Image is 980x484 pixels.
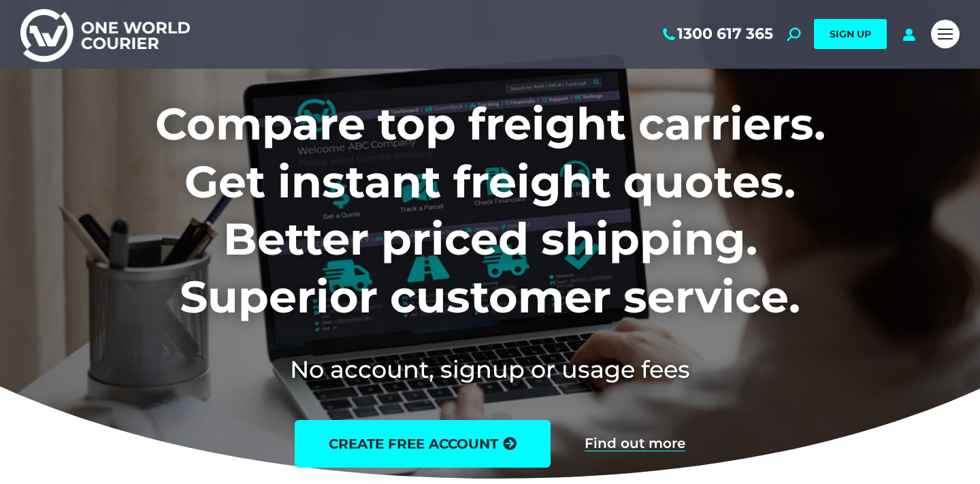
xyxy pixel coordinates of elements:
[830,28,871,40] span: SIGN UP
[931,20,960,48] a: Mobile menu icon
[660,25,773,43] a: 1300 617 365
[585,436,685,451] a: Find out more
[814,19,887,49] a: SIGN UP
[65,95,915,325] h1: Compare top freight carriers. Get instant freight quotes. Better priced shipping. Superior custom...
[20,7,190,62] img: One World Courier
[295,420,551,468] a: create free account
[65,353,915,386] h2: No account, signup or usage fees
